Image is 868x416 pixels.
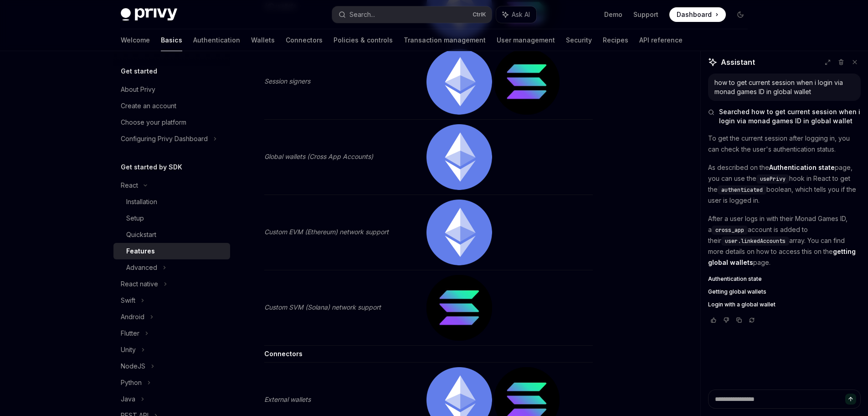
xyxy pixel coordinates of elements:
img: solana.png [426,275,492,341]
button: Search...CtrlK [332,6,492,23]
img: solana.png [494,49,560,115]
a: Features [113,243,230,259]
a: Welcome [121,29,150,51]
div: Python [121,377,142,388]
a: Quickstart [113,226,230,243]
div: NodeJS [121,361,145,372]
a: Dashboard [669,7,726,22]
div: Flutter [121,328,139,339]
div: Unity [121,344,136,355]
span: Assistant [721,57,755,68]
span: Dashboard [677,10,712,19]
div: Features [126,246,155,257]
em: Custom SVM (Solana) network support [264,303,381,311]
a: Installation [113,194,230,210]
div: Advanced [126,262,157,273]
span: authenticated [721,186,763,194]
strong: Authentication state [769,163,835,171]
button: Ask AI [496,6,536,23]
a: Security [566,29,592,51]
div: Choose your platform [121,117,186,128]
div: Configuring Privy Dashboard [121,133,208,144]
a: About Privy [113,81,230,98]
span: cross_app [715,226,744,234]
h5: Get started by SDK [121,162,182,173]
span: Login with a global wallet [708,301,776,308]
a: API reference [639,29,683,51]
a: Transaction management [404,29,486,51]
span: Ask AI [512,10,530,19]
img: dark logo [121,8,177,21]
span: Getting global wallets [708,288,766,295]
em: Custom EVM (Ethereum) network support [264,228,389,236]
div: Search... [349,9,375,20]
button: Searched how to get current session when i login via monad games ID in global wallet [708,107,861,126]
div: how to get current session when i login via monad games ID in global wallet [714,78,854,96]
div: Setup [126,213,144,224]
a: Choose your platform [113,114,230,131]
a: Policies & controls [334,29,393,51]
a: Create an account [113,98,230,114]
a: Wallets [251,29,275,51]
a: Getting global wallets [708,288,861,295]
strong: getting global wallets [708,247,856,266]
a: Login with a global wallet [708,301,861,308]
div: Java [121,394,135,405]
span: Searched how to get current session when i login via monad games ID in global wallet [719,107,861,126]
h5: Get started [121,66,157,77]
span: usePrivy [760,175,786,183]
strong: Connectors [264,350,303,358]
p: As described on the page, you can use the hook in React to get the boolean, which tells you if th... [708,162,861,206]
a: Connectors [286,29,323,51]
img: ethereum.png [426,49,492,115]
img: ethereum.png [426,124,492,190]
button: Toggle dark mode [733,7,748,22]
div: Quickstart [126,229,156,240]
a: Recipes [603,29,628,51]
em: Global wallets (Cross App Accounts) [264,153,373,160]
a: User management [497,29,555,51]
span: user.linkedAccounts [725,237,786,245]
div: Android [121,311,144,322]
p: After a user logs in with their Monad Games ID, a account is added to their array. You can find m... [708,213,861,268]
em: External wallets [264,395,311,403]
div: About Privy [121,84,155,95]
a: Support [633,10,658,19]
div: React [121,180,138,191]
p: To get the current session after logging in, you can check the user's authentication status. [708,133,861,155]
div: Create an account [121,100,176,111]
img: ethereum.png [426,200,492,265]
span: Authentication state [708,275,762,283]
button: Send message [845,394,856,405]
em: Session signers [264,77,310,85]
a: Authentication [193,29,240,51]
div: Installation [126,196,157,207]
a: Setup [113,210,230,226]
a: Authentication state [708,275,861,283]
a: Demo [604,10,622,19]
div: React native [121,279,158,290]
span: Ctrl K [473,11,486,18]
a: Basics [161,29,182,51]
div: Swift [121,295,135,306]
